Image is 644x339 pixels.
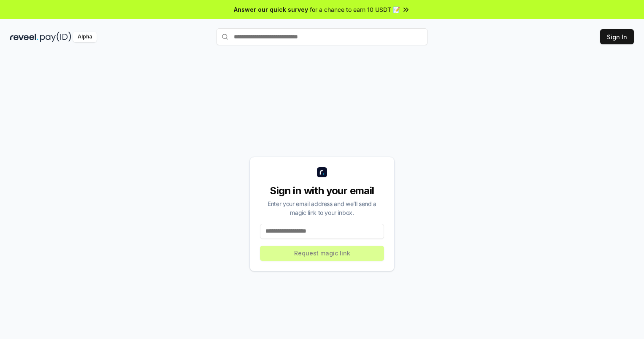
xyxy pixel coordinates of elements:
span: Answer our quick survey [234,5,308,14]
img: reveel_dark [10,32,38,42]
div: Sign in with your email [260,184,384,198]
img: pay_id [40,32,71,42]
button: Sign In [600,29,634,44]
span: for a chance to earn 10 USDT 📝 [310,5,400,14]
div: Enter your email address and we’ll send a magic link to your inbox. [260,199,384,217]
img: logo_small [317,167,327,177]
div: Alpha [73,32,97,42]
